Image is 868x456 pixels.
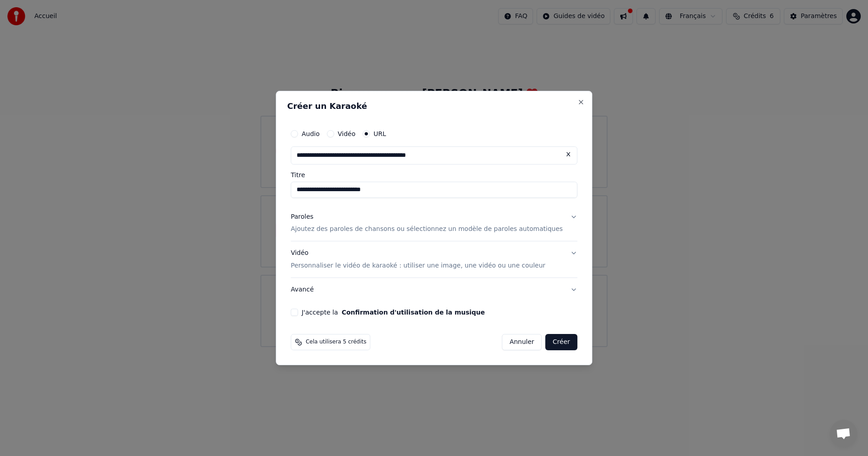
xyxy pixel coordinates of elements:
[342,309,485,315] button: J'accepte la
[502,334,542,350] button: Annuler
[291,278,577,301] button: Avancé
[302,131,320,137] label: Audio
[291,249,545,271] div: Vidéo
[546,334,577,350] button: Créer
[291,212,313,221] div: Paroles
[291,205,577,241] button: ParolesAjoutez des paroles de chansons ou sélectionnez un modèle de paroles automatiques
[291,242,577,278] button: VidéoPersonnaliser le vidéo de karaoké : utiliser une image, une vidéo ou une couleur
[291,172,577,178] label: Titre
[373,131,386,137] label: URL
[306,338,366,346] span: Cela utilisera 5 crédits
[287,102,581,110] h2: Créer un Karaoké
[291,261,545,270] p: Personnaliser le vidéo de karaoké : utiliser une image, une vidéo ou une couleur
[302,309,485,315] label: J'accepte la
[338,131,355,137] label: Vidéo
[291,225,563,234] p: Ajoutez des paroles de chansons ou sélectionnez un modèle de paroles automatiques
